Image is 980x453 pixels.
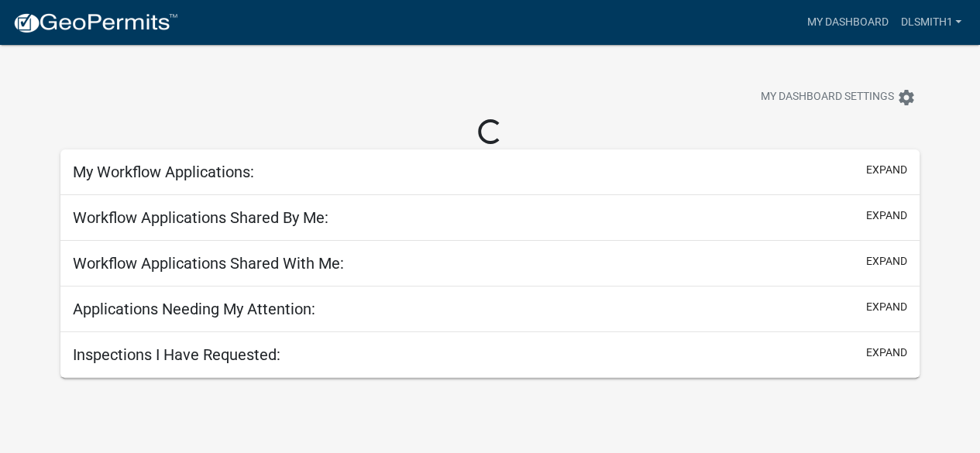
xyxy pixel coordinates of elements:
[73,300,315,318] h5: Applications Needing My Attention:
[897,88,916,107] i: settings
[866,345,907,361] button: expand
[73,345,280,364] h5: Inspections I Have Requested:
[73,208,328,227] h5: Workflow Applications Shared By Me:
[748,82,928,112] button: My Dashboard Settingssettings
[73,254,344,273] h5: Workflow Applications Shared With Me:
[761,88,894,107] span: My Dashboard Settings
[866,208,907,224] button: expand
[894,8,968,37] a: Dlsmith1
[800,8,894,37] a: My Dashboard
[73,163,254,181] h5: My Workflow Applications:
[866,299,907,315] button: expand
[866,253,907,269] button: expand
[866,162,907,178] button: expand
